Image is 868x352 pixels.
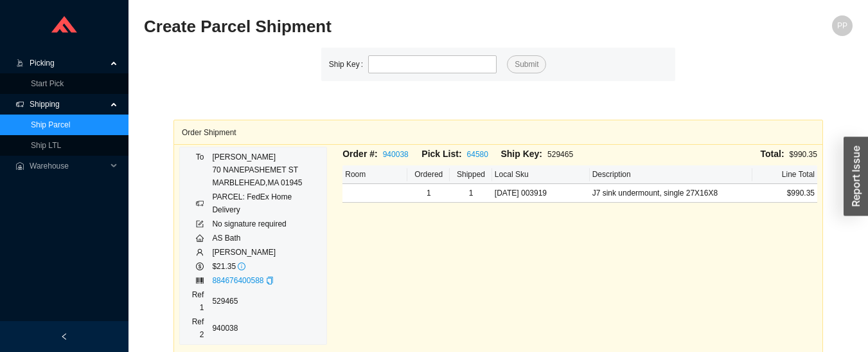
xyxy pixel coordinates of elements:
td: Ref 2 [185,315,211,342]
div: 529465 [500,147,580,162]
td: 1 [407,184,450,203]
td: Ref 1 [185,288,211,315]
td: 1 [450,184,492,203]
th: Local Sku [492,165,590,184]
a: 64580 [467,150,488,159]
td: 529465 [211,288,321,315]
span: copy [266,277,274,284]
span: PP [837,15,847,36]
td: PARCEL: FedEx Home Delivery [211,190,321,217]
a: Ship LTL [31,141,61,150]
span: Ship Key: [500,149,542,159]
td: [DATE] 003919 [492,184,590,203]
th: Shipped [450,165,492,184]
button: Submit [507,55,546,73]
td: $990.35 [752,184,817,203]
td: 940038 [211,315,321,342]
span: info-circle [238,263,245,270]
td: [PERSON_NAME] [211,245,321,259]
span: dollar [196,263,204,270]
span: Pick List: [421,149,461,159]
th: Line Total [752,165,817,184]
span: user [196,248,204,256]
th: Ordered [407,165,450,184]
span: barcode [196,277,204,284]
span: left [60,333,68,340]
span: Shipping [30,94,107,115]
h2: Create Parcel Shipment [144,15,675,38]
a: Ship Parcel [31,120,70,129]
a: 884676400588 [212,276,263,285]
div: Order Shipment [182,120,815,144]
div: Copy [266,274,274,287]
td: To [185,150,211,190]
span: Warehouse [30,156,107,176]
td: No signature required [211,217,321,231]
td: AS Bath [211,231,321,245]
label: Ship Key [329,55,368,73]
span: Picking [30,53,107,73]
div: [PERSON_NAME] 70 NANEPASHEMET ST MARBLEHEAD , MA 01945 [212,151,321,189]
span: Total: [761,149,784,159]
div: $990.35 [580,147,817,162]
th: Description [590,165,752,184]
div: J7 sink undermount, single 27X16X8 [592,187,750,199]
td: $21.35 [211,259,321,273]
a: 940038 [383,150,409,159]
span: home [196,234,204,242]
span: Order #: [342,149,377,159]
span: form [196,220,204,228]
a: Start Pick [31,79,64,88]
th: Room [342,165,407,184]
